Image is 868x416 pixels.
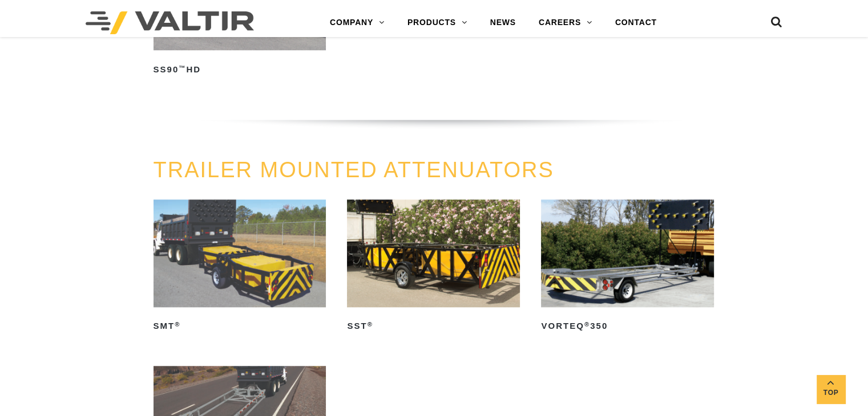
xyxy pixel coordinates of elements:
[604,11,668,34] a: CONTACT
[817,386,845,399] span: Top
[86,11,254,34] img: Valtir
[817,375,845,403] a: Top
[179,64,186,71] sup: ™
[347,317,520,336] h2: SST
[396,11,479,34] a: PRODUCTS
[541,317,714,336] h2: VORTEQ 350
[368,321,373,328] sup: ®
[154,158,554,182] a: TRAILER MOUNTED ATTENUATORS
[154,60,326,79] h2: SS90 HD
[154,317,326,336] h2: SMT
[175,321,180,328] sup: ®
[347,199,520,336] a: SST®
[154,199,326,336] a: SMT®
[527,11,604,34] a: CAREERS
[479,11,527,34] a: NEWS
[584,321,590,328] sup: ®
[541,199,714,336] a: VORTEQ®350
[318,11,396,34] a: COMPANY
